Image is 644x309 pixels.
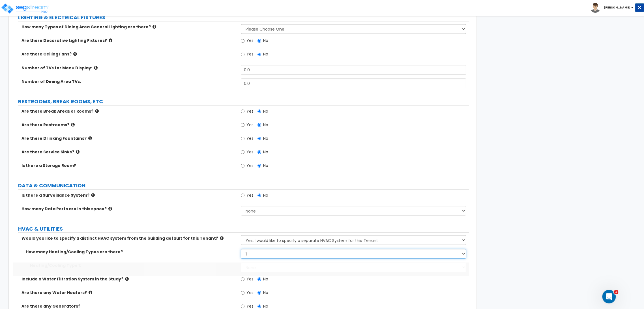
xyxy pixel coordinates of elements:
label: Would you like to specify a distinct HVAC system from the building default for this Tenant? [22,235,224,241]
label: Are there Decorative Lighting Fixtures? [22,38,112,43]
input: Yes [241,135,244,141]
i: click for more info! [153,25,156,29]
input: Yes [241,192,244,198]
i: click for more info! [108,206,112,211]
label: Number of Dining Area TVs: [22,78,81,84]
input: Yes [241,51,244,57]
input: Yes [241,149,244,155]
span: 1 [614,290,618,294]
label: How many Heating/Cooling Types are there? [26,249,123,254]
input: Yes [241,289,244,296]
label: Are there Drinking Fountains? [22,135,92,141]
label: LIGHTING & ELECTRICAL FIXTURES [18,14,105,21]
label: Yes [241,51,254,61]
label: Yes [241,38,254,47]
i: click for more info! [125,276,129,281]
label: Is there a Surveillance System? [22,192,95,198]
input: No [257,192,261,198]
input: No [257,122,261,128]
input: No [257,149,261,155]
i: click for more info! [91,193,95,197]
label: How many Types of Dining Area General Lighting are there? [22,24,156,30]
label: Are there any Water Heaters? [22,289,92,295]
label: Are there Restrooms? [22,122,75,127]
i: click for more info! [89,290,92,294]
label: Number of TVs for Menu Display: [22,65,98,70]
label: RESTROOMS, BREAK ROOMS, ETC [18,98,103,105]
label: Are there Service Sinks? [22,149,80,154]
img: avatar.png [590,3,600,13]
input: No [257,51,261,57]
label: No [257,289,268,299]
label: No [257,108,268,118]
label: No [257,149,268,158]
label: How many Data Ports are in this space? [22,206,112,211]
label: Yes [241,192,254,202]
input: No [257,276,261,282]
iframe: Intercom live chat [602,290,616,303]
label: DATA & COMMUNICATION [18,182,85,189]
label: Yes [241,149,254,158]
input: Yes [241,122,244,128]
label: No [257,38,268,47]
img: logo_pro_r.png [1,3,49,14]
label: Yes [241,108,254,118]
i: click for more info! [220,236,224,240]
input: No [257,38,261,44]
i: click for more info! [88,136,92,140]
input: Yes [241,276,244,282]
label: Yes [241,276,254,286]
label: HVAC & UTILITIES [18,225,63,232]
label: Are there Break Areas or Rooms? [22,108,99,114]
label: Heating/Cooling Type 1: [30,262,81,268]
input: No [257,289,261,296]
label: Yes [241,135,254,145]
label: No [257,51,268,61]
label: No [257,162,268,172]
i: click for more info! [73,52,77,56]
label: Are there Ceiling Fans? [22,51,77,57]
input: Yes [241,38,244,44]
input: No [257,108,261,114]
i: click for more info! [95,109,99,113]
b: [PERSON_NAME] [604,5,630,10]
i: click for more info! [76,149,80,154]
label: Yes [241,162,254,172]
label: No [257,135,268,145]
label: Include a Water Filtration System in the Study? [22,276,129,282]
i: click for more info! [71,122,75,126]
input: No [257,135,261,141]
label: Yes [241,289,254,299]
label: Are there any Generators? [22,303,80,309]
label: No [257,192,268,202]
input: Yes [241,108,244,114]
i: click for more info! [109,38,112,42]
label: Is there a Storage Room? [22,162,76,168]
input: Yes [241,162,244,169]
i: click for more info! [94,65,98,70]
label: Yes [241,122,254,131]
label: No [257,122,268,131]
input: No [257,162,261,169]
label: No [257,276,268,286]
